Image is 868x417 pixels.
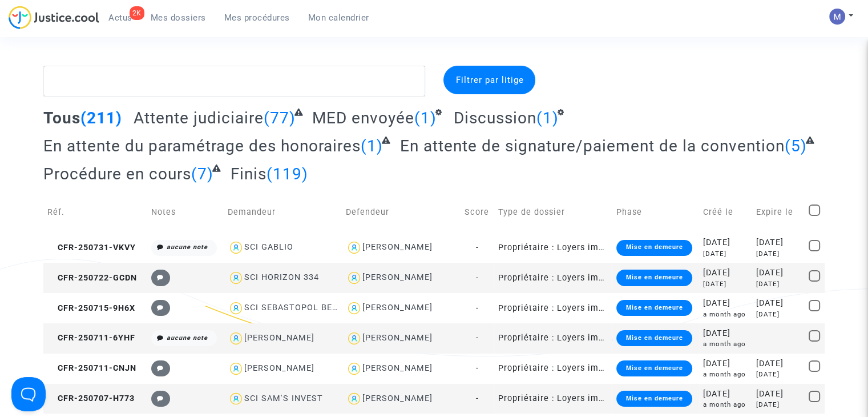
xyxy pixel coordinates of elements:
[228,270,244,286] img: icon-user.svg
[244,363,314,373] div: [PERSON_NAME]
[703,310,748,319] div: a month ago
[612,192,699,232] td: Phase
[80,109,122,127] span: (211)
[756,297,800,310] div: [DATE]
[228,391,244,407] img: icon-user.svg
[346,360,362,377] img: icon-user.svg
[346,239,362,256] img: icon-user.svg
[215,9,299,26] a: Mes procédures
[167,243,208,251] i: aucune note
[699,192,752,232] td: Créé le
[703,236,748,249] div: [DATE]
[308,13,369,23] span: Mon calendrier
[134,109,264,127] span: Attente judiciaire
[785,137,807,155] span: (5)
[167,334,208,342] i: aucune note
[108,13,132,23] span: Actus
[47,303,135,313] span: CFR-250715-9H6X
[244,333,314,343] div: [PERSON_NAME]
[244,272,319,282] div: SCI HORIZON 334
[756,388,800,400] div: [DATE]
[361,137,383,155] span: (1)
[414,109,437,127] span: (1)
[703,267,748,279] div: [DATE]
[494,323,612,354] td: Propriétaire : Loyers impayés/Charges impayées
[228,239,244,256] img: icon-user.svg
[756,310,800,319] div: [DATE]
[312,109,414,127] span: MED envoyée
[47,243,136,252] span: CFR-250731-VKVY
[756,236,800,249] div: [DATE]
[476,243,479,252] span: -
[494,192,612,232] td: Type de dossier
[616,360,692,376] div: Mise en demeure
[47,273,137,283] span: CFR-250722-GCDN
[536,109,559,127] span: (1)
[703,388,748,400] div: [DATE]
[455,75,523,85] span: Filtrer par litige
[756,267,800,279] div: [DATE]
[703,339,748,349] div: a month ago
[346,300,362,316] img: icon-user.svg
[616,300,692,316] div: Mise en demeure
[400,137,785,155] span: En attente de signature/paiement de la convention
[231,165,267,183] span: Finis
[228,360,244,377] img: icon-user.svg
[616,270,692,286] div: Mise en demeure
[346,330,362,347] img: icon-user.svg
[130,6,144,20] div: 2K
[703,400,748,410] div: a month ago
[703,358,748,370] div: [DATE]
[244,303,394,312] div: SCI SEBASTOPOL BERGER-JUILLOT
[756,358,800,370] div: [DATE]
[752,192,804,232] td: Expire le
[494,293,612,323] td: Propriétaire : Loyers impayés/Charges impayées
[346,391,362,407] img: icon-user.svg
[362,394,433,403] div: [PERSON_NAME]
[362,363,433,373] div: [PERSON_NAME]
[476,303,479,313] span: -
[191,165,213,183] span: (7)
[47,333,135,343] span: CFR-250711-6YHF
[267,165,308,183] span: (119)
[299,9,378,26] a: Mon calendrier
[476,333,479,343] span: -
[616,391,692,407] div: Mise en demeure
[454,109,536,127] span: Discussion
[224,13,290,23] span: Mes procédures
[476,394,479,403] span: -
[703,279,748,289] div: [DATE]
[346,270,362,286] img: icon-user.svg
[264,109,296,127] span: (77)
[228,300,244,316] img: icon-user.svg
[142,9,215,26] a: Mes dossiers
[756,279,800,289] div: [DATE]
[47,363,136,373] span: CFR-250711-CNJN
[228,330,244,347] img: icon-user.svg
[147,192,224,232] td: Notes
[703,327,748,340] div: [DATE]
[476,363,479,373] span: -
[99,9,142,26] a: 2KActus
[362,303,433,312] div: [PERSON_NAME]
[151,13,206,23] span: Mes dossiers
[11,377,46,411] iframe: Help Scout Beacon - Open
[47,394,135,403] span: CFR-250707-H773
[43,165,191,183] span: Procédure en cours
[616,240,692,256] div: Mise en demeure
[362,272,433,282] div: [PERSON_NAME]
[703,370,748,379] div: a month ago
[362,333,433,343] div: [PERSON_NAME]
[756,370,800,379] div: [DATE]
[476,273,479,283] span: -
[244,394,323,403] div: SCI SAM'S INVEST
[362,242,433,252] div: [PERSON_NAME]
[494,354,612,384] td: Propriétaire : Loyers impayés/Charges impayées
[224,192,342,232] td: Demandeur
[703,297,748,310] div: [DATE]
[703,249,748,259] div: [DATE]
[494,232,612,263] td: Propriétaire : Loyers impayés/Charges impayées
[756,249,800,259] div: [DATE]
[43,192,147,232] td: Réf.
[494,263,612,293] td: Propriétaire : Loyers impayés/Charges impayées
